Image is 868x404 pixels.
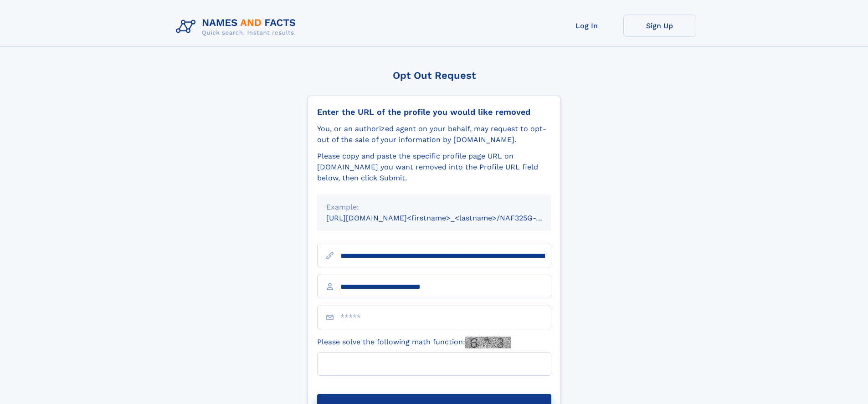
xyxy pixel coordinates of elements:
[308,70,561,81] div: Opt Out Request
[326,202,542,213] div: Example:
[317,107,551,117] div: Enter the URL of the profile you would like removed
[623,15,696,37] a: Sign Up
[326,214,569,222] small: [URL][DOMAIN_NAME]<firstname>_<lastname>/NAF325G-xxxxxxxx
[317,151,551,184] div: Please copy and paste the specific profile page URL on [DOMAIN_NAME] you want removed into the Pr...
[172,15,303,39] img: Logo Names and Facts
[317,123,551,145] div: You, or an authorized agent on your behalf, may request to opt-out of the sale of your informatio...
[550,15,623,37] a: Log In
[317,337,511,348] label: Please solve the following math function:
